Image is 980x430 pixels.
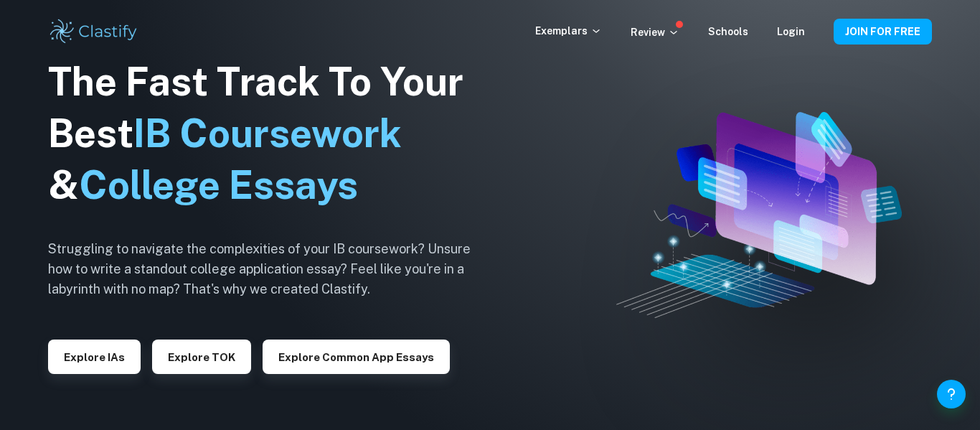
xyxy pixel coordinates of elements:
button: Help and Feedback [937,380,966,408]
span: IB Coursework [133,111,402,156]
h6: Struggling to navigate the complexities of your IB coursework? Unsure how to write a standout col... [48,239,493,299]
button: Explore Common App essays [263,340,450,374]
p: Exemplars [535,23,602,39]
a: Schools [708,26,748,37]
span: College Essays [79,162,358,207]
a: Explore Common App essays [263,350,450,363]
button: Explore TOK [152,340,251,374]
img: Clastify hero [616,112,902,319]
button: Explore IAs [48,340,141,374]
a: Explore IAs [48,350,141,363]
a: Explore TOK [152,350,251,363]
a: Login [777,26,805,37]
p: Review [631,24,679,40]
h1: The Fast Track To Your Best & [48,56,493,211]
img: Clastify logo [48,17,139,46]
button: JOIN FOR FREE [834,19,932,45]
